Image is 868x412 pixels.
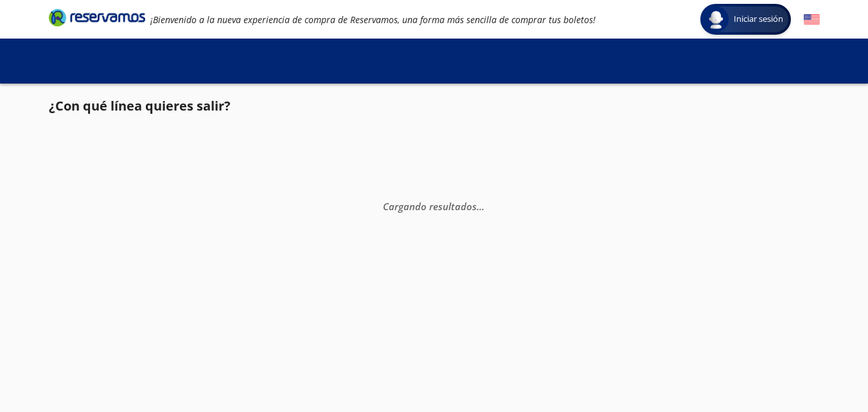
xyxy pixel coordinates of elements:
[383,199,484,212] em: Cargando resultados
[49,8,145,31] a: Brand Logo
[804,12,820,28] button: English
[49,8,145,27] i: Brand Logo
[729,13,788,26] span: Iniciar sesión
[482,199,484,212] span: .
[477,199,479,212] span: .
[479,199,482,212] span: .
[49,96,231,116] p: ¿Con qué línea quieres salir?
[150,13,596,26] em: ¡Bienvenido a la nueva experiencia de compra de Reservamos, una forma más sencilla de comprar tus...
